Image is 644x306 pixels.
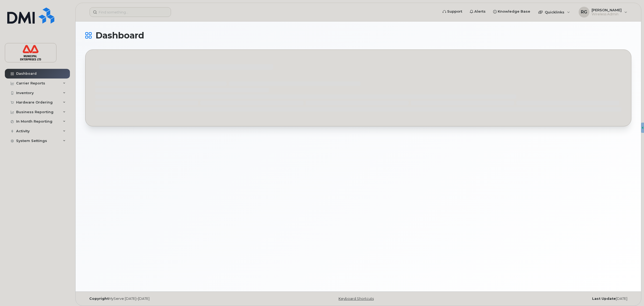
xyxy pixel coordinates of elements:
[592,297,616,301] strong: Last Update
[339,297,374,301] a: Keyboard Shortcuts
[449,297,631,301] div: [DATE]
[89,297,109,301] strong: Copyright
[95,31,144,40] span: Dashboard
[85,297,267,301] div: MyServe [DATE]–[DATE]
